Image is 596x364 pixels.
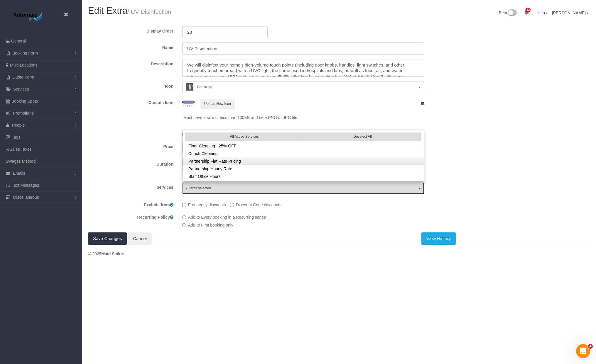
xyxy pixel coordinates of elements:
[588,344,593,349] span: 4
[84,59,178,67] label: Description
[576,344,590,358] iframe: Intercom live chat
[188,151,218,156] span: Couch Cleaning
[536,11,548,15] a: Help
[128,232,152,245] a: Cancel
[13,195,39,200] span: Miscellaneous
[185,132,303,141] button: All Active Services
[8,159,36,164] span: Wages Method
[12,183,39,188] span: Text Messages
[11,39,26,43] span: General
[10,63,37,67] span: Multi Locations
[9,147,31,152] span: Sales Taxes
[186,186,417,191] span: 7 items selected
[182,212,425,220] label: Add to Every booking in a Recurring series
[84,159,178,167] label: Duration
[12,75,34,79] span: Quote Form
[230,200,281,208] label: Discount Code discounts
[183,115,425,120] p: Must have a size of less than 100KB and be a PNG or JPG file.
[182,215,186,219] input: Add to Every booking in a Recurring series
[88,232,127,245] button: Save Changes
[182,98,195,110] img: eaa391de34e70762c22b97640a82ffb0ba95c2b6.png
[188,166,232,171] span: Partnership Hourly Rate
[11,99,38,103] span: Booking Spots
[197,85,212,90] span: Fertilizing
[88,6,127,16] span: Edit Extra
[421,232,456,245] button: View History
[200,99,235,108] button: Upload New Icon
[230,203,234,207] input: Discount Code discounts
[188,174,221,179] span: Staff Office Hours
[12,135,21,140] span: Tags
[303,132,422,141] button: Deselect All
[13,111,34,115] span: Promotions
[188,144,236,148] span: Floor Cleaning - 25% OFF
[552,11,589,15] a: [PERSON_NAME]
[84,42,178,50] label: Name
[84,98,178,106] label: Custom Icon
[101,251,125,256] strong: Maid Sailors
[182,129,425,137] label: Quantity-Based
[12,123,25,127] span: People
[507,9,517,17] img: New interface
[84,182,178,190] label: Services
[10,10,47,23] img: Automaid Logo
[182,200,226,208] label: Frequency discounts
[84,212,178,220] label: Recurring Policy
[188,159,241,164] span: Partnership Flat Rate Pricing
[182,223,186,227] input: Add to First booking only
[84,200,178,208] label: Exclude from
[182,182,425,194] button: 7 items selected
[84,142,178,149] label: Price
[12,51,38,55] span: Booking Form
[521,6,532,19] a: 12
[13,171,25,176] span: Emails
[182,203,186,207] input: Frequency discounts
[526,8,531,12] span: 12
[127,8,171,15] small: / UV Disinfection
[182,220,425,228] label: Add to First booking only
[182,81,425,93] button: Fertilizing
[88,251,590,257] div: © 2025
[84,26,178,34] label: Display Order
[13,87,29,91] span: Services
[84,81,178,89] label: Icon
[499,11,517,15] a: Beta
